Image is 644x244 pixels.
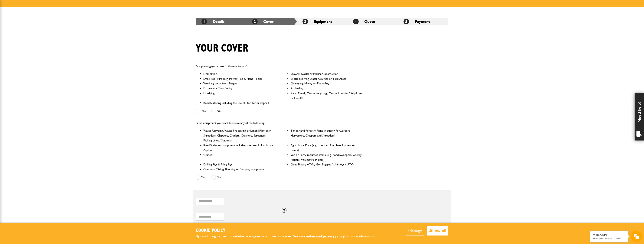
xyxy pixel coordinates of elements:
[196,233,382,239] p: By continuing to use this website, you agree to our use of cookies. See our for more information.
[291,128,362,143] li: Timber and Forestry Plant (including Forwarders, Harvesters, Chippers and Shredders)
[406,226,424,236] button: Manage
[203,162,275,167] li: Drilling Rigs & Piling Rigs
[203,100,275,105] li: Road Surfacing including the use of Hot Tar or Asphalt
[196,175,206,180] label: Yes
[302,19,308,24] span: 3
[203,91,275,100] li: Dredging
[291,143,362,152] li: Agricultural Plant (e.g. Tractors, Combine Harvesters, Balers)
[635,93,644,141] div: Need help?
[196,42,248,55] h1: Your cover
[593,237,625,240] p: How may I help you today?
[203,86,275,91] li: Forestry or Tree Felling
[203,71,275,76] li: Demolition
[203,76,275,81] li: Small Tool Hire (e.g. Power Tools, Hand Tools)
[201,19,207,24] span: 1
[291,76,362,81] li: Work involving Water Courses or Tidal Areas
[304,234,345,238] a: cookie and privacy policy
[291,152,362,162] li: Van or Lorry-mounted items (e.g. Road Sweepers, Cherry Pickers, Volumetric Mixers)
[347,18,398,25] li: Quote
[196,228,382,234] h2: Cookie Policy
[291,71,362,76] li: Seawall, Docks or Marina Construction
[211,109,221,113] label: No
[252,19,258,24] span: 2
[593,233,625,236] div: We're Online!
[353,19,359,24] span: 4
[404,19,409,24] span: 5
[291,91,362,100] li: Scrap Metal / Waste Recycling / Waste Transfer / Skip Hire or Landfill
[291,86,362,91] li: Scaffolding
[203,143,275,152] li: Road Surfacing Equipment including the use of Hot Tar or Asphalt
[246,18,297,25] li: Cover
[427,226,448,236] button: Allow all
[196,120,362,125] p: Is the equipment you want to insure any of the following?
[297,18,347,25] li: Equipment
[291,81,362,86] li: Quarrying, Mining or Tunnelling
[196,64,362,69] p: Are you engaged in any of these activities?
[211,175,221,180] label: No
[203,152,275,162] li: Cranes
[201,19,224,24] a: 1Details
[196,109,206,113] label: Yes
[398,18,448,25] li: Payment
[203,167,275,172] li: Concrete Mixing, Batching or Pumping equipment
[203,128,275,143] li: Waste Recycling, Waste Processing or Landfill Plant (e.g. Shredders, Chippers, Graders, Crushers,...
[203,81,275,86] li: Working on or from Barges
[291,162,362,167] li: Quad Bikes / ATVs / Golf Buggies / Unimogs / UTVs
